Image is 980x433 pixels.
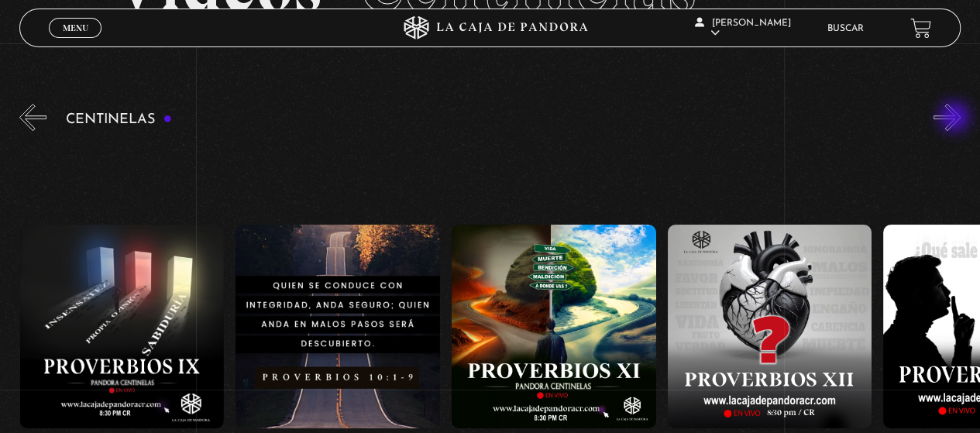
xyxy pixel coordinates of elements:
a: View your shopping cart [910,18,931,39]
button: Next [934,104,961,131]
span: [PERSON_NAME] [695,19,791,38]
span: Menu [63,23,88,33]
a: Buscar [827,24,864,33]
h3: Centinelas [66,112,172,127]
button: Previous [19,104,46,131]
span: Cerrar [57,36,94,47]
